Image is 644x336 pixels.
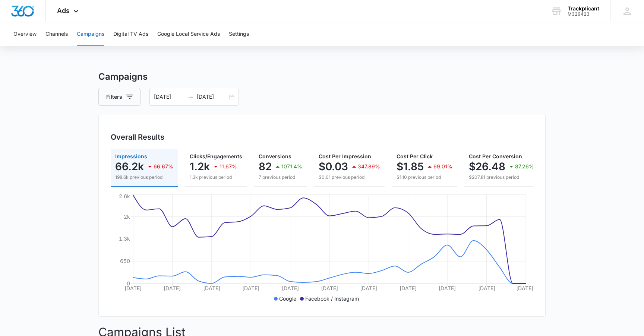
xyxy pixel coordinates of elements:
p: 66.2k [115,161,144,172]
tspan: [DATE] [164,285,181,291]
span: to [188,94,194,100]
p: $207.81 previous period [469,174,534,181]
tspan: [DATE] [242,285,259,291]
p: 347.89% [358,164,380,169]
button: Google Local Service Ads [157,22,220,46]
div: account name [568,6,599,12]
span: Cost Per Impression [319,153,371,159]
p: 7 previous period [259,174,302,181]
p: $0.03 [319,161,348,172]
p: 66.67% [154,164,173,169]
p: 11.67% [220,164,237,169]
tspan: [DATE] [124,285,142,291]
button: Filters [98,88,141,106]
tspan: 0 [127,280,130,286]
span: Impressions [115,153,147,159]
tspan: [DATE] [478,285,495,291]
h3: Campaigns [98,70,546,83]
p: $1.10 previous period [397,174,452,181]
p: $1.85 [397,161,424,172]
button: Campaigns [77,22,104,46]
button: Overview [13,22,37,46]
p: 87.26% [515,164,534,169]
p: 69.01% [433,164,452,169]
span: swap-right [188,94,194,100]
p: $0.01 previous period [319,174,380,181]
input: End date [197,93,228,101]
p: 1.2k [190,161,210,172]
tspan: [DATE] [282,285,299,291]
p: 82 [259,161,272,172]
tspan: [DATE] [400,285,417,291]
span: Cost Per Conversion [469,153,522,159]
tspan: [DATE] [439,285,456,291]
div: account id [568,12,599,17]
p: 1071.4% [281,164,302,169]
p: Facebook / Instagram [305,295,359,302]
p: 1.3k previous period [190,174,242,181]
tspan: 2.6k [119,193,130,199]
p: $26.48 [469,161,505,172]
h3: Overall Results [111,131,164,143]
button: Settings [229,22,249,46]
p: 198.6k previous period [115,174,173,181]
input: Start date [154,93,185,101]
button: Digital TV Ads [113,22,148,46]
span: Cost Per Click [397,153,433,159]
tspan: [DATE] [203,285,220,291]
tspan: [DATE] [516,285,533,291]
span: Ads [57,7,70,15]
tspan: 650 [120,258,130,264]
tspan: [DATE] [321,285,338,291]
span: Conversions [259,153,291,159]
button: Channels [45,22,68,46]
tspan: 1.3k [119,235,130,242]
tspan: [DATE] [360,285,377,291]
tspan: 2k [124,213,130,220]
p: Google [279,295,296,302]
span: Clicks/Engagements [190,153,242,159]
